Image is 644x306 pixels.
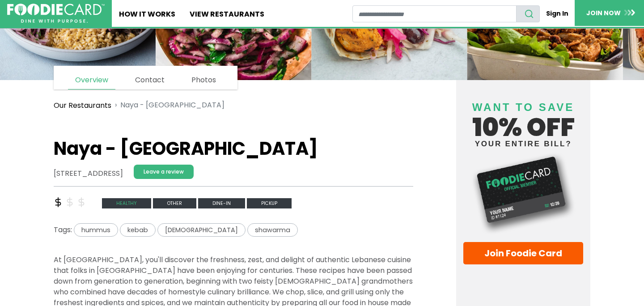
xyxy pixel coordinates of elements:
[54,94,413,116] nav: breadcrumb
[54,223,413,241] div: Tags:
[198,198,245,208] span: Dine-in
[134,165,194,179] a: Leave a review
[352,5,517,22] input: restaurant search
[247,198,292,208] span: Pickup
[120,223,156,237] span: kebab
[54,138,413,159] h1: Naya - [GEOGRAPHIC_DATA]
[540,5,575,22] a: Sign In
[153,198,196,208] span: other
[153,197,198,208] a: other
[7,4,105,23] img: FoodieCard; Eat, Drink, Save, Donate
[184,71,223,89] a: Photos
[128,71,172,89] a: Contact
[111,100,225,111] li: Naya - [GEOGRAPHIC_DATA]
[463,152,583,235] img: Foodie Card
[247,197,292,208] a: Pickup
[120,225,157,235] a: kebab
[72,225,120,235] a: hummus
[463,90,583,148] h4: 10% off
[54,66,237,89] nav: page links
[54,100,111,111] a: Our Restaurants
[516,5,540,22] button: search
[68,71,115,89] a: Overview
[157,225,247,235] a: [DEMOGRAPHIC_DATA]
[463,140,583,148] small: your entire bill?
[102,197,153,208] a: healthy
[102,198,151,208] span: healthy
[198,197,247,208] a: Dine-in
[247,225,298,235] a: shawarma
[74,223,118,237] span: hummus
[157,223,246,237] span: [DEMOGRAPHIC_DATA]
[472,101,574,113] span: Want to save
[463,242,583,264] a: Join Foodie Card
[247,223,298,237] span: shawarma
[54,168,123,179] address: [STREET_ADDRESS]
